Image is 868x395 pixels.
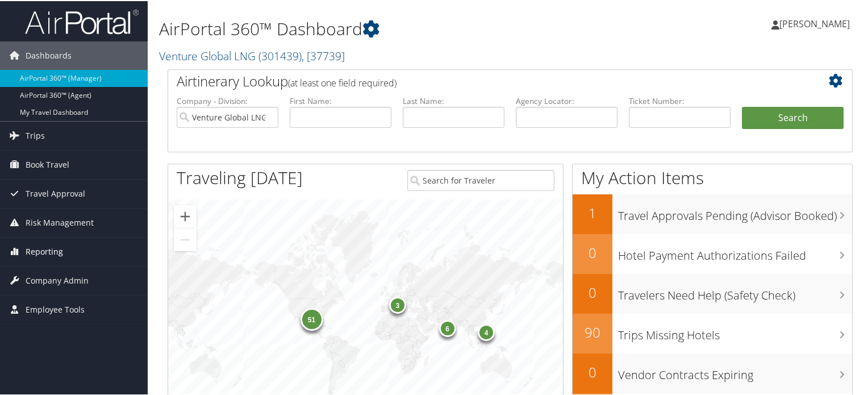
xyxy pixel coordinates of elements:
[26,265,89,294] span: Company Admin
[629,94,731,106] label: Ticket Number:
[290,94,391,106] label: First Name:
[573,313,852,352] a: 90Trips Missing Hotels
[779,16,850,29] span: [PERSON_NAME]
[573,282,612,301] h2: 0
[771,6,861,40] a: [PERSON_NAME]
[288,76,397,88] span: (at least one field required)
[159,47,345,63] a: Venture Global LNG
[478,323,495,340] div: 4
[573,242,612,261] h2: 0
[573,361,612,381] h2: 0
[618,241,852,263] h3: Hotel Payment Authorizations Failed
[159,16,627,40] h1: AirPortal 360™ Dashboard
[516,94,617,106] label: Agency Locator:
[573,165,852,189] h1: My Action Items
[573,352,852,392] a: 0Vendor Contracts Expiring
[573,233,852,273] a: 0Hotel Payment Authorizations Failed
[258,47,302,63] span: ( 301439 )
[174,227,197,250] button: Zoom out
[407,169,555,190] input: Search for Traveler
[389,295,406,312] div: 3
[177,94,278,106] label: Company - Division:
[302,47,345,63] span: , [ 37739 ]
[573,322,612,341] h2: 90
[300,306,323,329] div: 51
[177,70,787,90] h2: Airtinerary Lookup
[573,193,852,233] a: 1Travel Approvals Pending (Advisor Booked)
[618,281,852,302] h3: Travelers Need Help (Safety Check)
[573,202,612,222] h2: 1
[26,294,85,323] span: Employee Tools
[439,319,456,336] div: 6
[618,360,852,382] h3: Vendor Contracts Expiring
[174,204,197,227] button: Zoom in
[25,7,139,34] img: airportal-logo.png
[403,94,504,106] label: Last Name:
[26,149,69,178] span: Book Travel
[26,178,85,207] span: Travel Approval
[26,236,63,265] span: Reporting
[618,201,852,223] h3: Travel Approvals Pending (Advisor Booked)
[26,40,72,69] span: Dashboards
[573,273,852,313] a: 0Travelers Need Help (Safety Check)
[177,165,303,189] h1: Traveling [DATE]
[26,120,45,149] span: Trips
[26,207,94,236] span: Risk Management
[742,106,844,128] button: Search
[618,321,852,342] h3: Trips Missing Hotels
